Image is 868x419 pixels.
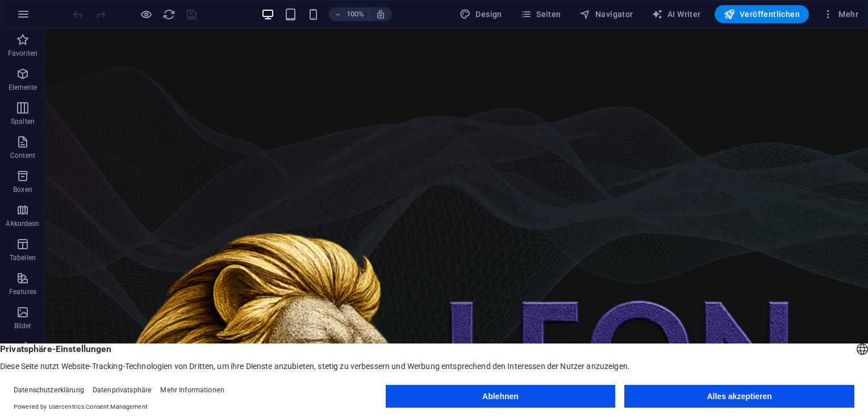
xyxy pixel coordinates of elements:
button: Veröffentlichen [715,5,809,23]
p: Tabellen [10,253,36,262]
div: Design (Strg+Alt+Y) [455,5,507,23]
span: Navigator [579,9,633,20]
span: Design [460,9,502,20]
span: Mehr [823,9,858,20]
p: Favoriten [8,49,37,58]
p: Elemente [9,83,37,92]
span: Veröffentlichen [724,9,800,20]
span: Seiten [520,9,561,20]
button: Mehr [818,5,863,23]
h6: 100% [346,7,364,21]
button: Design [455,5,507,23]
p: Bilder [14,321,32,330]
button: Seiten [516,5,566,23]
button: Klicke hier, um den Vorschau-Modus zu verlassen [139,7,153,21]
button: reload [162,7,176,21]
p: Akkordeon [6,219,39,228]
p: Content [10,151,35,160]
button: 100% [329,7,369,21]
button: AI Writer [647,5,706,23]
i: Bei Größenänderung Zoomstufe automatisch an das gewählte Gerät anpassen. [375,9,386,19]
span: AI Writer [652,9,701,20]
button: Navigator [575,5,638,23]
p: Spalten [11,117,35,126]
i: Seite neu laden [162,8,176,21]
p: Boxen [13,185,32,194]
p: Features [9,287,36,296]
